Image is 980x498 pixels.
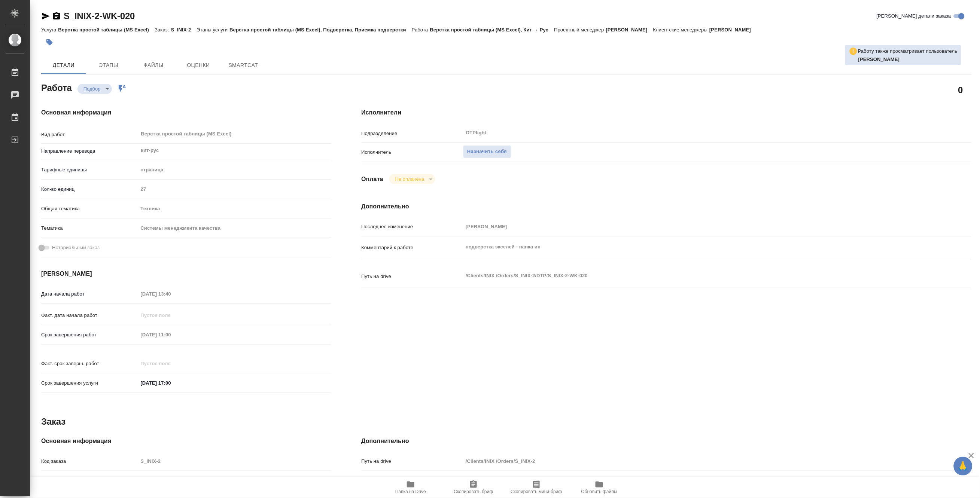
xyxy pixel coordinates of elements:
[138,164,331,176] div: страница
[606,27,653,33] p: [PERSON_NAME]
[361,130,463,137] p: Подразделение
[155,27,171,33] p: Заказ:
[463,145,511,158] button: Назначить себя
[454,489,493,494] span: Скопировать бриф
[653,27,710,33] p: Клиентские менеджеры
[361,149,463,156] p: Исполнитель
[41,80,72,94] h2: Работа
[361,223,463,230] p: Последнее изменение
[52,244,100,251] span: Нотариальный заказ
[41,27,58,33] p: Услуга
[138,475,331,486] input: Пустое поле
[954,457,973,476] button: 🙏
[412,27,430,33] p: Работа
[463,221,921,232] input: Пустое поле
[41,379,138,387] p: Срок завершения услуги
[41,290,138,298] p: Дата начала работ
[505,477,568,498] button: Скопировать мини-бриф
[138,358,203,369] input: Пустое поле
[52,12,61,21] button: Скопировать ссылку
[138,184,331,195] input: Пустое поле
[171,27,197,33] p: S_INIX-2
[77,84,112,94] div: Подбор
[463,241,921,253] textarea: подверстка экселей - папка ин
[41,416,66,428] h2: Заказ
[710,27,757,33] p: [PERSON_NAME]
[41,312,138,319] p: Факт. дата начала работ
[46,61,82,70] span: Детали
[361,175,383,184] h4: Оплата
[138,202,331,215] div: Техника
[361,273,463,280] p: Путь на drive
[197,27,230,33] p: Этапы услуги
[568,477,631,498] button: Обновить файлы
[442,477,505,498] button: Скопировать бриф
[41,224,138,232] p: Тематика
[229,27,412,33] p: Верстка простой таблицы (MS Excel), Подверстка, Приемка подверстки
[41,147,138,155] p: Направление перевода
[41,437,331,446] h4: Основная информация
[361,108,972,117] h4: Исполнители
[361,244,463,251] p: Комментарий к работе
[957,458,970,474] span: 🙏
[877,12,951,20] span: [PERSON_NAME] детали заказа
[858,56,958,63] p: Заборова Александра
[41,458,138,465] p: Код заказа
[511,489,562,494] span: Скопировать мини-бриф
[138,378,203,388] input: ✎ Введи что-нибудь
[41,269,331,278] h4: [PERSON_NAME]
[41,205,138,213] p: Общая тематика
[138,310,203,321] input: Пустое поле
[180,61,216,70] span: Оценки
[467,147,507,156] span: Назначить себя
[41,360,138,367] p: Факт. срок заверш. работ
[379,477,442,498] button: Папка на Drive
[81,86,103,92] button: Подбор
[91,61,127,70] span: Этапы
[958,83,963,96] h2: 0
[463,456,921,467] input: Пустое поле
[554,27,606,33] p: Проектный менеджер
[361,437,972,446] h4: Дополнительно
[58,27,155,33] p: Верстка простой таблицы (MS Excel)
[463,475,921,486] input: Пустое поле
[138,288,203,299] input: Пустое поле
[41,131,138,138] p: Вид работ
[395,489,426,494] span: Папка на Drive
[225,61,261,70] span: SmartCat
[41,331,138,339] p: Срок завершения работ
[41,12,50,21] button: Скопировать ссылку для ЯМессенджера
[64,11,135,21] a: S_INIX-2-WK-020
[389,174,435,184] div: Подбор
[41,186,138,193] p: Кол-во единиц
[430,27,554,33] p: Верстка простой таблицы (MS Excel), Кит → Рус
[858,48,958,55] p: Работу также просматривает пользователь
[138,456,331,467] input: Пустое поле
[41,108,331,117] h4: Основная информация
[463,269,921,282] textarea: /Clients/INIX /Orders/S_INIX-2/DTP/S_INIX-2-WK-020
[136,61,171,70] span: Файлы
[361,458,463,465] p: Путь на drive
[581,489,618,494] span: Обновить файлы
[41,166,138,174] p: Тарифные единицы
[138,329,203,340] input: Пустое поле
[393,176,426,182] button: Не оплачена
[361,202,972,211] h4: Дополнительно
[41,34,58,51] button: Добавить тэг
[138,222,331,235] div: Системы менеджмента качества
